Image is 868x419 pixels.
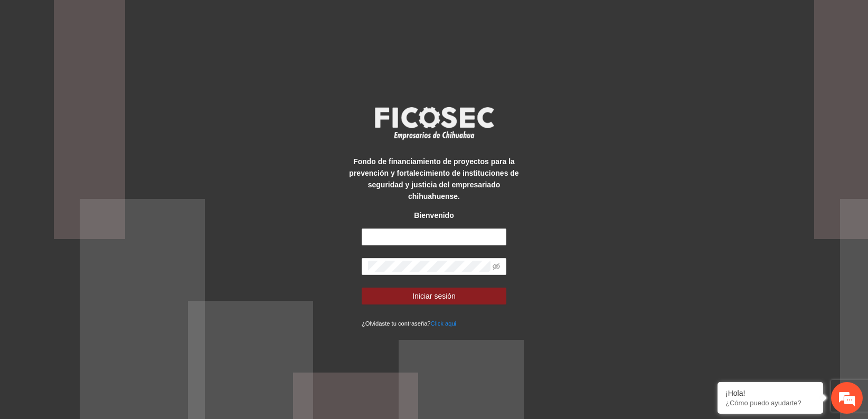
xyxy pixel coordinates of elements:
[431,320,457,327] a: Click aqui
[362,320,456,327] small: ¿Olvidaste tu contraseña?
[493,263,500,270] span: eye-invisible
[725,389,815,397] div: ¡Hola!
[349,157,518,201] strong: Fondo de financiamiento de proyectos para la prevención y fortalecimiento de instituciones de seg...
[414,211,454,220] strong: Bienvenido
[725,399,815,407] p: ¿Cómo puedo ayudarte?
[362,288,506,304] button: Iniciar sesión
[368,103,500,142] img: logo
[412,290,456,302] span: Iniciar sesión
